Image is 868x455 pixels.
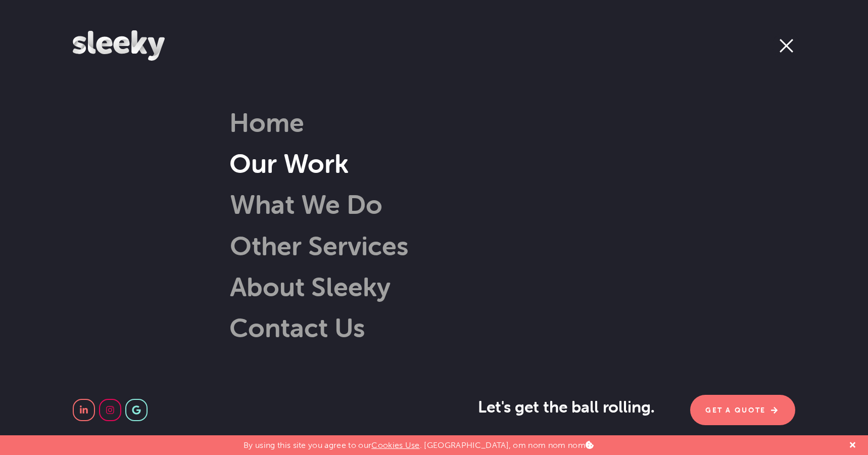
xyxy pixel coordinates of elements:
a: Contact Us [229,311,365,344]
img: Sleeky Web Design Newcastle [73,30,165,61]
a: Our Work [229,147,349,179]
p: By using this site you agree to our . [GEOGRAPHIC_DATA], om nom nom nom [244,435,594,450]
a: About Sleeky [200,270,391,303]
a: Home [229,106,304,139]
a: Cookies Use [371,440,420,450]
a: Get A Quote [690,395,795,425]
a: What We Do [200,188,382,220]
span: Let's get the ball rolling [478,397,655,417]
span: . [651,398,655,416]
a: Other Services [200,230,408,262]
